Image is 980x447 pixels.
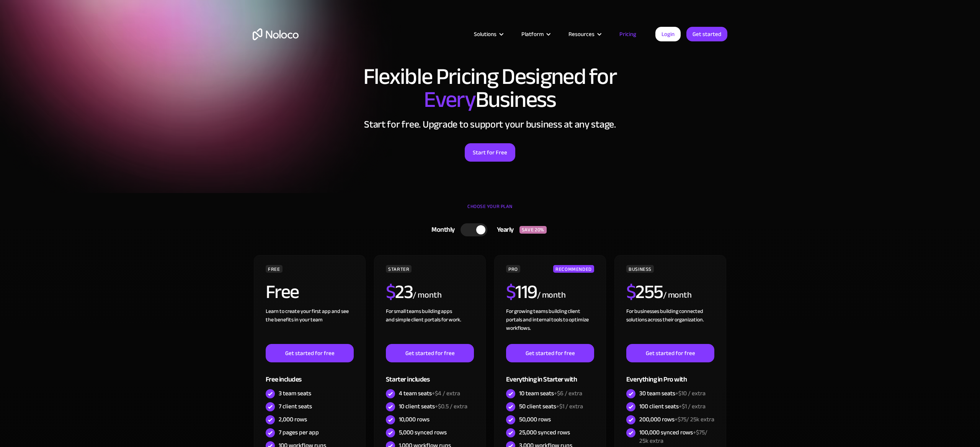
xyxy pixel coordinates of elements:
div: Platform [521,29,544,39]
div: Starter includes [386,362,474,387]
a: Get started for free [626,344,714,362]
div: Resources [559,29,610,39]
div: / month [663,289,692,301]
div: RECOMMENDED [553,265,594,273]
div: Everything in Starter with [506,362,594,387]
div: 50,000 rows [519,415,551,424]
span: +$75/ 25k extra [675,414,714,425]
div: 50 client seats [519,402,583,411]
a: home [253,28,299,40]
div: Learn to create your first app and see the benefits in your team ‍ [266,307,354,344]
div: Solutions [464,29,512,39]
div: / month [413,289,441,301]
h2: Start for free. Upgrade to support your business at any stage. [253,119,727,130]
a: Get started for free [266,344,354,362]
div: Everything in Pro with [626,362,714,387]
div: 7 client seats [279,402,312,411]
a: Get started [686,27,727,41]
div: 10 client seats [399,402,467,411]
div: SAVE 20% [519,226,547,234]
a: Get started for free [386,344,474,362]
span: +$6 / extra [554,388,582,399]
span: +$75/ 25k extra [639,427,707,447]
span: $ [386,274,395,310]
span: Every [424,78,475,121]
div: Yearly [487,224,519,236]
div: BUSINESS [626,265,654,273]
h2: 255 [626,282,663,301]
div: 100 client seats [639,402,706,411]
div: 200,000 rows [639,415,714,424]
div: Monthly [422,224,461,236]
span: $ [506,274,516,310]
div: STARTER [386,265,412,273]
div: 4 team seats [399,389,460,398]
div: 30 team seats [639,389,706,398]
a: Get started for free [506,344,594,362]
h2: 23 [386,282,413,301]
div: For growing teams building client portals and internal tools to optimize workflows. [506,307,594,344]
div: FREE [266,265,283,273]
div: Solutions [474,29,497,39]
span: $ [626,274,636,310]
h2: Free [266,282,299,301]
span: +$4 / extra [432,388,460,399]
div: 2,000 rows [279,415,307,424]
h2: 119 [506,282,537,301]
div: 10,000 rows [399,415,430,424]
div: For businesses building connected solutions across their organization. ‍ [626,307,714,344]
span: +$10 / extra [675,388,706,399]
a: Pricing [610,29,646,39]
div: 100,000 synced rows [639,428,714,445]
span: +$1 / extra [679,401,706,412]
div: 25,000 synced rows [519,428,570,437]
div: PRO [506,265,520,273]
div: CHOOSE YOUR PLAN [253,201,727,220]
a: Start for Free [465,143,515,162]
span: +$1 / extra [556,401,583,412]
div: Free includes [266,362,354,387]
h1: Flexible Pricing Designed for Business [253,65,727,111]
div: Platform [512,29,559,39]
div: 7 pages per app [279,428,319,437]
div: / month [537,289,566,301]
div: 10 team seats [519,389,582,398]
div: Resources [568,29,595,39]
span: +$0.5 / extra [435,401,467,412]
div: 5,000 synced rows [399,428,447,437]
div: For small teams building apps and simple client portals for work. ‍ [386,307,474,344]
div: 3 team seats [279,389,311,398]
a: Login [655,27,681,41]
